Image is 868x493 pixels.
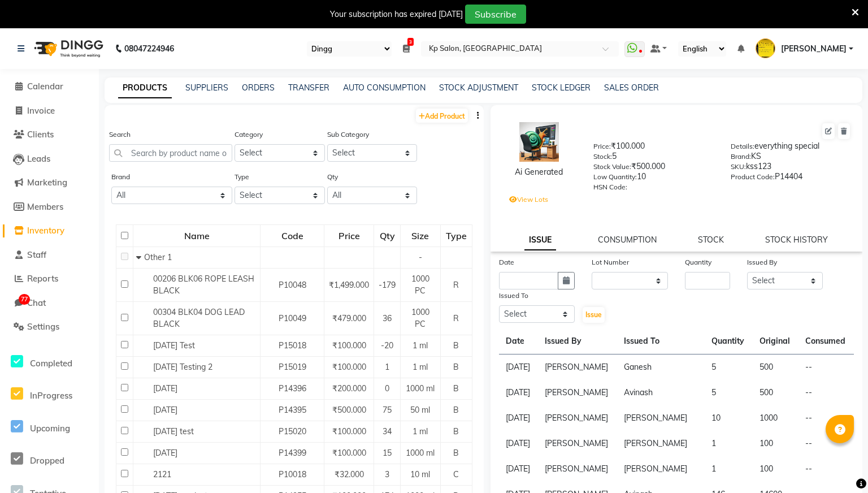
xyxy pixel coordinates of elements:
span: B [453,362,459,372]
div: kss123 [731,161,851,176]
div: Ai Generated [502,166,576,178]
span: Members [27,201,63,212]
div: P14404 [731,171,851,187]
td: [PERSON_NAME] [538,431,618,456]
a: STOCK [698,235,724,245]
div: Price [325,226,373,246]
span: ₹100.000 [332,426,366,436]
label: Quantity [685,257,711,267]
span: 50 ml [410,405,430,415]
label: Qty [327,172,338,182]
a: Clients [3,128,96,141]
span: 3 [407,38,414,46]
span: Calendar [27,81,63,92]
span: 10 ml [410,469,430,479]
span: 1 ml [413,426,428,436]
span: ₹100.000 [332,362,366,372]
label: Low Quantity: [593,172,637,182]
div: ₹100.000 [593,140,714,156]
td: 1 [705,431,753,456]
span: P14395 [279,405,306,415]
td: 1 [705,456,753,482]
a: 3 [403,44,410,54]
td: 5 [705,354,753,380]
span: 77 [19,294,30,305]
span: [PERSON_NAME] [781,43,847,55]
b: 08047224946 [124,33,174,64]
span: ₹100.000 [332,340,366,351]
div: Your subscription has expired [DATE] [330,8,463,20]
td: -- [798,456,854,482]
td: -- [798,354,854,380]
td: [PERSON_NAME] [538,354,618,380]
td: [PERSON_NAME] [617,431,705,456]
div: KS [731,150,851,166]
a: TRANSFER [288,83,329,93]
th: Issued To [617,328,705,354]
span: 1000 PC [411,307,429,329]
div: Type [441,226,471,246]
a: SUPPLIERS [185,83,228,93]
span: Staff [27,249,46,260]
a: Reports [3,273,96,286]
span: 15 [383,448,392,458]
a: ORDERS [242,83,275,93]
td: [PERSON_NAME] [538,456,618,482]
label: Price: [593,141,611,152]
span: Collapse Row [136,252,144,262]
a: 77Chat [3,297,96,310]
span: 2121 [153,469,171,479]
label: SKU: [731,162,746,172]
div: ₹500.000 [593,161,714,176]
a: Calendar [3,80,96,93]
span: Invoice [27,105,55,116]
span: 3 [385,469,389,479]
td: [PERSON_NAME] [538,405,618,431]
span: P14396 [279,383,306,393]
td: -- [798,380,854,405]
span: B [453,383,459,393]
span: P15020 [279,426,306,436]
label: Category [235,129,263,140]
a: Add Product [416,109,468,123]
label: Details: [731,141,754,152]
label: Search [109,129,131,140]
span: B [453,405,459,415]
img: brajesh [756,38,775,58]
td: [PERSON_NAME] [617,405,705,431]
label: Lot Number [592,257,629,267]
span: 36 [383,313,392,323]
span: Inventory [27,225,64,236]
div: 5 [593,150,714,166]
span: C [453,469,459,479]
td: [DATE] [499,405,538,431]
span: [DATE] test [153,426,194,436]
label: Stock: [593,152,612,162]
td: Ganesh [617,354,705,380]
td: 100 [753,431,798,456]
th: Quantity [705,328,753,354]
span: 00304 BLK04 DOG LEAD BLACK [153,307,245,329]
span: Issue [585,310,602,319]
span: P10018 [279,469,306,479]
span: [DATE] Test [153,340,195,351]
td: 10 [705,405,753,431]
label: Stock Value: [593,162,631,172]
a: Invoice [3,105,96,118]
a: PRODUCTS [118,78,172,98]
span: 34 [383,426,392,436]
td: [DATE] [499,456,538,482]
button: Issue [583,307,605,323]
span: B [453,340,459,351]
a: AUTO CONSUMPTION [343,83,426,93]
span: 1000 ml [406,448,435,458]
span: ₹200.000 [332,383,366,393]
span: ₹500.000 [332,405,366,415]
span: -20 [381,340,393,351]
a: STOCK HISTORY [765,235,828,245]
label: Product Code: [731,172,775,182]
span: B [453,448,459,458]
span: P15018 [279,340,306,351]
span: 1 [385,362,389,372]
th: Original [753,328,798,354]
